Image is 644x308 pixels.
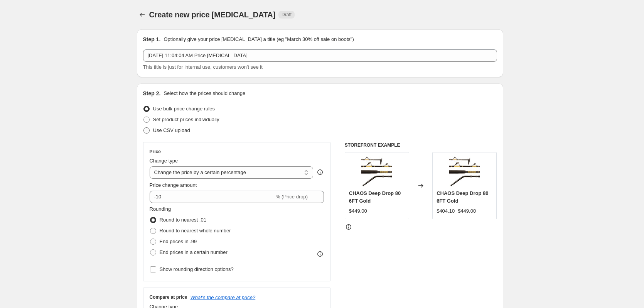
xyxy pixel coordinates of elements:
[150,206,171,212] span: Rounding
[153,117,219,122] span: Set product prices individually
[149,10,276,19] span: Create new price [MEDICAL_DATA]
[449,156,480,187] img: Photo_1_2b37c82e-051a-4b30-809c-457bcc02fefc_80x.jpg
[361,156,392,187] img: Photo_1_2b37c82e-051a-4b30-809c-457bcc02fefc_80x.jpg
[458,207,476,215] strike: $449.00
[349,190,401,204] span: CHAOS Deep Drop 80 6FT Gold
[160,228,231,234] span: Round to nearest whole number
[153,127,190,133] span: Use CSV upload
[316,168,324,176] div: help
[345,142,497,148] h6: STOREFRONT EXAMPLE
[150,182,197,188] span: Price change amount
[191,294,256,300] button: What's the compare at price?
[160,266,234,272] span: Show rounding direction options?
[137,9,148,20] button: Price change jobs
[282,12,292,18] span: Draft
[437,207,455,215] div: $404.10
[143,90,161,97] h2: Step 2.
[160,249,228,255] span: End prices in a certain number
[143,36,161,43] h2: Step 1.
[150,294,187,300] h3: Compare at price
[153,106,215,112] span: Use bulk price change rules
[164,90,245,97] p: Select how the prices should change
[164,36,354,43] p: Optionally give your price [MEDICAL_DATA] a title (eg "March 30% off sale on boots")
[143,49,497,62] input: 30% off holiday sale
[276,194,308,200] span: % (Price drop)
[160,239,197,244] span: End prices in .99
[349,207,367,215] div: $449.00
[143,64,263,70] span: This title is just for internal use, customers won't see it
[150,158,178,164] span: Change type
[437,190,488,204] span: CHAOS Deep Drop 80 6FT Gold
[160,217,206,223] span: Round to nearest .01
[150,149,161,155] h3: Price
[150,191,274,203] input: -15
